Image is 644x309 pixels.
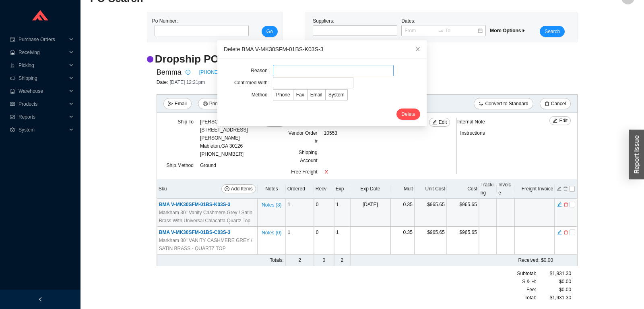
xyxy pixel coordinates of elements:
span: delete [545,101,549,107]
td: 1 [286,227,314,255]
button: plus-circleAdd Items [221,184,256,193]
span: Delete [401,110,415,118]
div: [PHONE_NUMBER] [200,118,264,158]
span: edit [553,118,557,124]
span: delete [563,230,568,235]
label: Reason [251,65,273,76]
td: 0 [314,199,334,227]
span: BMA V-MK30SFM-01BS-C03S-3 [159,230,231,235]
span: Notes ( 3 ) [262,201,281,209]
span: Purchase Orders [19,33,67,46]
span: swap-right [438,28,444,33]
td: 0 [314,255,334,266]
label: Method [252,89,273,100]
div: Po Number: [152,17,246,37]
div: [PERSON_NAME] [STREET_ADDRESS][PERSON_NAME] Mableton , GA 30126 [200,118,264,150]
span: credit-card [10,37,15,42]
div: $0.00 [536,278,571,286]
h2: Dropship PO # 985360 [155,52,260,66]
span: edit [557,202,562,207]
div: Dates: [399,17,488,37]
span: Markham 30" VANITY CASHMERE GREY / SATIN BRASS - QUARTZ TOP [159,236,256,253]
td: 1 [286,199,314,227]
span: Reports [19,111,67,123]
div: Sku [159,184,256,193]
span: Email [310,92,322,98]
button: edit [557,229,562,234]
div: 10553 [324,129,440,148]
span: S & H: [522,278,536,286]
button: editEdit [549,116,571,125]
span: to [438,28,444,33]
button: Close [409,40,427,58]
span: Ship To [178,119,194,125]
span: plus-circle [225,186,229,192]
label: Confirmed With [234,77,273,88]
th: Exp Date [350,179,390,199]
div: $1,931.30 [536,294,571,302]
th: Notes [258,179,286,199]
span: close [415,46,421,52]
span: setting [10,127,15,132]
button: editEdit [429,118,450,127]
span: Email [175,100,187,108]
span: Vendor Order # [289,130,318,144]
span: [DATE] 12:21pm [170,79,205,85]
button: printerPrint [198,98,224,109]
td: 1 [334,199,350,227]
span: Warehouse [19,85,67,98]
span: Add Items [231,185,253,193]
span: Notes ( 0 ) [262,229,281,237]
span: left [38,297,43,302]
span: Received: [518,257,539,263]
span: Subtotal: [517,269,536,278]
div: Suppliers: [311,17,399,37]
td: $965.65 [447,199,479,227]
span: Receiving [19,46,67,59]
button: edit [557,201,562,207]
td: [DATE] [350,199,390,227]
button: edit [556,185,562,191]
span: printer [203,101,208,107]
span: send [168,101,173,107]
button: delete [563,185,568,191]
span: Bemma [157,66,182,78]
div: Delete BMA V-MK30SFM-01BS-K03S-3 [224,45,420,54]
th: Unit Cost [415,179,447,199]
span: close [324,169,329,174]
span: Markham 30" Vanity Cashmere Grey / Satin Brass With Universal Calacatta Quartz Top [159,209,256,225]
input: To [445,27,477,35]
td: $965.65 [447,227,479,255]
button: delete [563,201,569,207]
th: Invoice [497,179,514,199]
th: Mult [390,179,415,199]
th: Exp [334,179,350,199]
a: [PHONE_NUMBER] [199,68,243,76]
span: edit [557,230,562,235]
span: Products [19,98,67,111]
td: $965.65 [415,227,447,255]
span: Shipping Account [299,150,318,163]
span: swap [479,101,483,107]
span: Phone [276,92,290,98]
button: sendEmail [163,98,192,109]
th: Recv [314,179,334,199]
span: Instructions [460,130,485,136]
th: Cost [447,179,479,199]
span: Totals: [270,257,284,263]
td: $965.65 [415,199,447,227]
span: Internal Note [457,119,485,125]
span: Go [266,27,273,35]
span: Print [209,100,219,108]
span: Picking [19,59,67,72]
td: 0.35 [390,227,415,255]
span: Date: [157,79,170,85]
td: 0 [314,227,334,255]
input: From [405,27,436,35]
span: Fee : [526,286,536,294]
td: 0.35 [390,199,415,227]
span: $0.00 [559,286,571,294]
th: Tracking [479,179,497,199]
button: Notes (3) [261,200,282,206]
td: 2 [334,255,350,266]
